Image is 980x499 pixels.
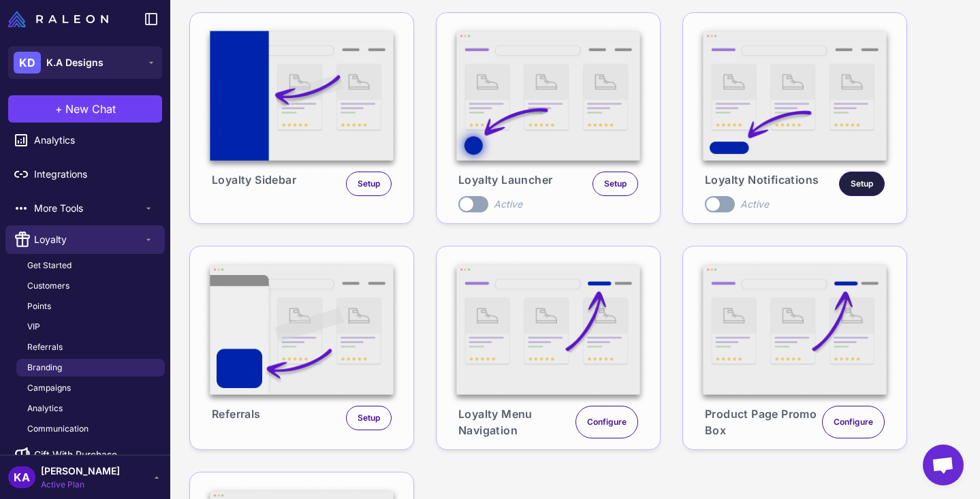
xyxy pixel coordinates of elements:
[41,479,120,491] span: Active Plan
[65,101,116,117] span: New Chat
[201,24,402,172] img: Loyalty Sidebar
[14,52,41,74] div: KD
[34,232,143,247] span: Loyalty
[16,338,165,356] a: Referrals
[8,11,114,27] a: Raleon Logo
[458,172,552,196] span: Loyalty Launcher
[27,300,51,312] span: Points
[851,178,873,190] span: Setup
[16,359,165,376] a: Branding
[27,259,72,272] span: Get Started
[27,382,71,394] span: Campaigns
[46,55,104,70] span: K.A Designs
[8,11,108,27] img: Raleon Logo
[447,257,649,405] img: Loyalty Menu Navigation
[27,321,40,333] span: VIP
[694,24,896,172] img: Loyalty Notifications
[34,167,154,182] span: Integrations
[740,197,769,212] div: Active
[705,172,819,196] span: Loyalty Notifications
[8,466,35,488] div: KA
[587,416,627,428] span: Configure
[34,201,143,216] span: More Tools
[8,95,162,123] button: +New Chat
[27,423,89,435] span: Communication
[27,402,63,415] span: Analytics
[16,257,165,274] a: Get Started
[694,257,896,405] img: Product Page Promo Box
[447,24,649,172] img: Loyalty Launcher
[201,257,402,405] img: Referrals
[358,178,380,190] span: Setup
[16,379,165,397] a: Campaigns
[16,420,165,438] a: Communication
[923,445,964,485] div: Open chat
[5,160,165,189] a: Integrations
[16,277,165,295] a: Customers
[705,406,822,438] span: Product Page Promo Box
[5,440,165,469] a: Gift With Purchase
[27,280,69,292] span: Customers
[16,297,165,315] a: Points
[358,412,380,424] span: Setup
[834,416,873,428] span: Configure
[34,447,117,462] span: Gift With Purchase
[8,46,162,79] button: KDK.A Designs
[55,101,63,117] span: +
[16,318,165,336] a: VIP
[34,133,154,148] span: Analytics
[27,361,62,374] span: Branding
[458,406,575,438] span: Loyalty Menu Navigation
[16,400,165,417] a: Analytics
[27,341,63,353] span: Referrals
[5,126,165,155] a: Analytics
[41,464,120,479] span: [PERSON_NAME]
[212,172,296,196] span: Loyalty Sidebar
[212,406,261,430] span: Referrals
[604,178,627,190] span: Setup
[494,197,522,212] div: Active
